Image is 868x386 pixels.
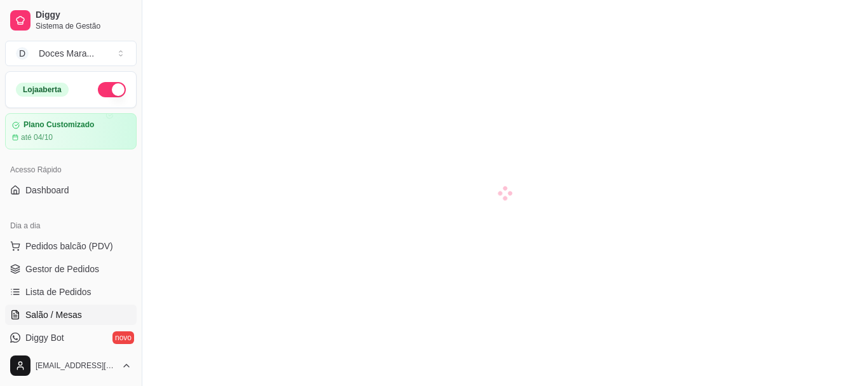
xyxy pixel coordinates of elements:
span: Dashboard [25,184,69,196]
span: Diggy [36,10,132,21]
span: Lista de Pedidos [25,286,92,298]
button: Pedidos balcão (PDV) [5,236,137,256]
span: Diggy Bot [25,331,64,344]
span: Salão / Mesas [25,308,82,321]
a: Salão / Mesas [5,305,137,325]
div: Acesso Rápido [5,160,137,180]
article: até 04/10 [21,132,53,142]
span: Sistema de Gestão [36,21,132,31]
a: Lista de Pedidos [5,282,137,302]
a: Plano Customizadoaté 04/10 [5,113,137,149]
span: Pedidos balcão (PDV) [25,240,113,252]
article: Plano Customizado [24,120,94,130]
a: Gestor de Pedidos [5,259,137,279]
div: Loja aberta [16,83,69,97]
span: D [16,47,29,60]
span: Gestor de Pedidos [25,263,99,275]
span: [EMAIL_ADDRESS][DOMAIN_NAME] [36,361,116,371]
button: [EMAIL_ADDRESS][DOMAIN_NAME] [5,350,137,381]
button: Select a team [5,41,137,66]
a: Dashboard [5,180,137,200]
div: Doces Mara ... [39,47,94,60]
a: Diggy Botnovo [5,327,137,348]
div: Dia a dia [5,216,137,236]
a: DiggySistema de Gestão [5,5,137,36]
button: Alterar Status [98,82,126,97]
